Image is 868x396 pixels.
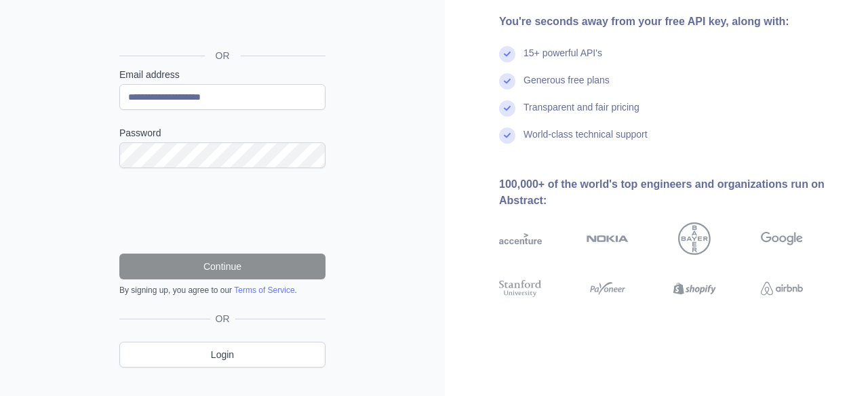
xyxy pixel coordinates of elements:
iframe: Sign in with Google Button [113,10,330,40]
img: google [761,222,804,255]
a: Login [119,342,325,368]
div: Generous free plans [524,73,610,100]
button: Continue [119,254,325,279]
div: You're seconds away from your free API key, along with: [499,14,846,30]
img: accenture [499,222,542,255]
div: Transparent and fair pricing [524,100,639,127]
img: check mark [499,46,515,62]
label: Password [119,126,325,140]
img: check mark [499,127,515,144]
a: Terms of Service [234,285,294,295]
label: Email address [119,68,325,81]
img: check mark [499,73,515,90]
span: OR [210,312,235,325]
img: payoneer [587,278,629,299]
img: shopify [673,278,716,299]
img: check mark [499,100,515,117]
img: stanford university [499,278,542,299]
span: OR [205,49,241,62]
img: bayer [678,222,711,255]
img: airbnb [761,278,804,299]
img: nokia [587,222,629,255]
div: By signing up, you agree to our . [119,285,325,296]
div: World-class technical support [524,127,648,155]
div: 100,000+ of the world's top engineers and organizations run on Abstract: [499,176,846,209]
div: 15+ powerful API's [524,46,602,73]
iframe: reCAPTCHA [119,184,325,237]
